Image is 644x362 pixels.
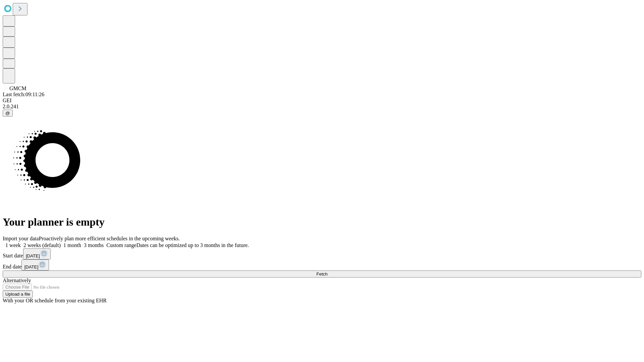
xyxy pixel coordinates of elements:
[3,248,641,259] div: Start date
[63,242,81,248] span: 1 month
[3,98,641,104] div: GEI
[9,85,26,91] span: GMCM
[106,242,136,248] span: Custom range
[5,242,21,248] span: 1 week
[3,236,39,241] span: Import your data
[5,111,10,116] span: @
[21,259,49,270] button: [DATE]
[3,270,641,278] button: Fetch
[3,216,641,228] h1: Your planner is empty
[3,298,107,303] span: With your OR schedule from your existing EHR
[3,92,44,97] span: Last fetch: 09:11:26
[3,278,31,283] span: Alternatively
[3,110,13,117] button: @
[3,291,33,298] button: Upload a file
[23,248,51,259] button: [DATE]
[3,259,641,270] div: End date
[316,271,327,277] span: Fetch
[137,242,249,248] span: Dates can be optimized up to 3 months in the future.
[23,242,61,248] span: 2 weeks (default)
[39,236,180,241] span: Proactively plan more efficient schedules in the upcoming weeks.
[26,253,40,258] span: [DATE]
[24,264,38,269] span: [DATE]
[3,104,641,110] div: 2.0.241
[84,242,104,248] span: 3 months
